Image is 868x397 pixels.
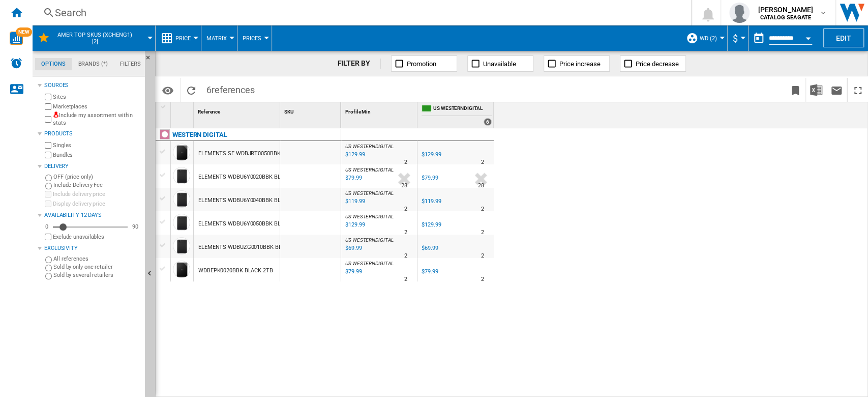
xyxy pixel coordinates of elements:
[420,243,438,253] div: $69.99
[700,25,722,51] button: WD (2)
[45,94,51,100] input: Sites
[810,84,822,96] img: excel-24x24.png
[54,32,136,45] span: AMER TOP SKUs (xcheng1) [2]
[760,14,811,21] b: CATALOG SEAGATE
[243,25,266,51] button: Prices
[53,233,141,241] label: Exclude unavailables
[391,55,457,72] button: Promotion
[44,130,141,138] div: Products
[181,78,201,102] button: Reload
[43,223,51,231] div: 0
[145,51,157,69] button: Hide
[44,162,141,171] div: Delivery
[544,55,610,72] button: Price increase
[282,102,341,118] div: SKU Sort None
[345,214,393,219] span: US WESTERNDIGITAL
[45,183,52,189] input: Include Delivery Fee
[10,57,22,69] img: alerts-logo.svg
[45,152,51,158] input: Bundles
[345,167,393,173] span: US WESTERNDIGITAL
[728,25,749,51] md-menu: Currency
[345,261,393,266] span: US WESTERNDIGITAL
[344,150,365,160] div: Last updated : Friday, 19 September 2025 04:31
[729,3,750,23] img: profile.jpg
[345,144,393,149] span: US WESTERNDIGITAL
[53,222,128,232] md-slider: Availability
[35,58,72,70] md-tab-item: Options
[758,5,813,15] span: [PERSON_NAME]
[401,181,407,191] div: Delivery Time : 28 days
[53,200,141,208] label: Display delivery price
[201,78,260,99] span: 6
[422,245,438,251] div: $69.99
[206,35,227,42] span: Matrix
[481,251,484,261] div: Delivery Time : 2 days
[345,190,393,196] span: US WESTERNDIGITAL
[344,173,362,183] div: Last updated : Friday, 19 September 2025 04:31
[467,55,533,72] button: Unavailable
[173,102,193,118] div: Sort None
[636,60,679,68] span: Price decrease
[44,244,141,252] div: Exclusivity
[433,105,492,114] span: US WESTERNDIGITAL
[481,274,484,285] div: Delivery Time : 2 days
[284,109,294,115] span: SKU
[206,25,232,51] div: Matrix
[45,103,51,110] input: Marketplaces
[44,81,141,90] div: Sources
[420,150,441,160] div: $129.99
[404,274,407,285] div: Delivery Time : 2 days
[45,201,51,207] input: Display delivery price
[198,165,303,189] div: ELEMENTS WDBU6Y0020BBK BLACK 2TB
[45,175,52,181] input: OFF (price only)
[54,25,146,51] button: AMER TOP SKUs (xcheng1) [2]
[198,259,273,282] div: WDBEPK0020BBK BLACK 2TB
[198,109,220,115] span: Reference
[481,204,484,214] div: Delivery Time : 2 days
[175,25,196,51] button: Price
[478,181,484,191] div: Delivery Time : 28 days
[53,111,141,127] label: Include my assortment within stats
[53,263,141,271] label: Sold by only one retailer
[45,257,52,263] input: All references
[198,236,304,259] div: ELEMENTS WDBUZG0010BBK BLACK 1TB
[345,237,393,243] span: US WESTERNDIGITAL
[484,118,492,126] div: 6 offers sold by US WESTERNDIGITAL
[16,27,32,37] span: NEW
[686,25,722,51] div: WD (2)
[422,198,441,205] div: $119.99
[407,60,436,68] span: Promotion
[733,25,743,51] button: $
[282,102,341,118] div: Sort None
[826,78,847,102] button: Send this report by email
[45,191,51,197] input: Include delivery price
[559,60,601,68] span: Price increase
[53,93,141,101] label: Sites
[53,181,141,189] label: Include Delivery Fee
[55,6,665,20] div: Search
[700,35,717,42] span: WD (2)
[130,223,141,231] div: 90
[345,109,371,115] span: Profile Min
[243,35,261,42] span: Prices
[45,142,51,149] input: Singles
[422,221,441,228] div: $129.99
[161,25,196,51] div: Price
[420,102,494,128] div: US WESTERNDIGITAL 6 offers sold by US WESTERNDIGITAL
[343,102,417,118] div: Profile Min Sort None
[10,32,23,45] img: wise-card.svg
[785,78,805,102] button: Bookmark this report
[620,55,686,72] button: Price decrease
[420,173,438,183] div: $79.99
[404,228,407,238] div: Delivery Time : 2 days
[404,251,407,261] div: Delivery Time : 2 days
[483,60,516,68] span: Unavailable
[45,265,52,271] input: Sold by only one retailer
[53,173,141,181] label: OFF (price only)
[53,151,141,159] label: Bundles
[53,190,141,198] label: Include delivery price
[344,196,365,207] div: Last updated : Friday, 19 September 2025 04:31
[344,267,362,277] div: Last updated : Friday, 19 September 2025 04:31
[53,103,141,110] label: Marketplaces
